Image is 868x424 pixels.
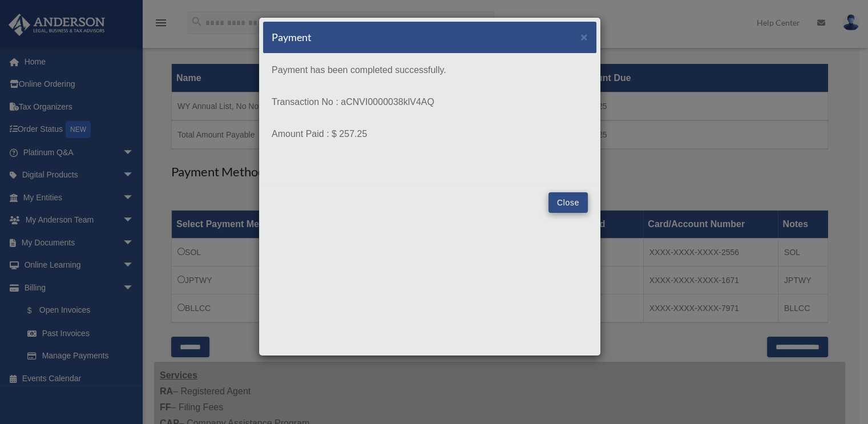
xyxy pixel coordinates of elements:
p: Transaction No : aCNVI0000038klV4AQ [272,94,588,110]
h5: Payment [272,30,312,45]
p: Amount Paid : $ 257.25 [272,126,588,142]
p: Payment has been completed successfully. [272,62,588,78]
span: × [580,30,588,43]
button: Close [580,31,588,43]
button: Close [548,192,588,213]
